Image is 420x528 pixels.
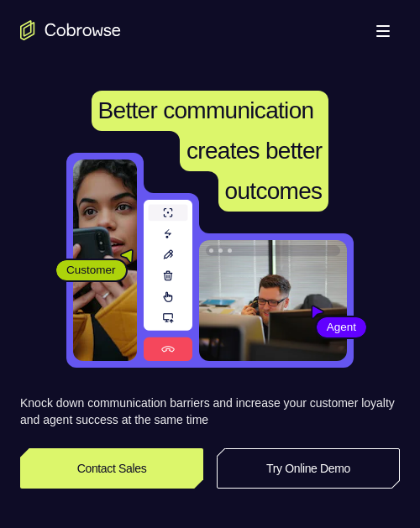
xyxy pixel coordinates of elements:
p: Knock down communication barriers and increase your customer loyalty and agent success at the sam... [20,395,400,428]
img: A customer support agent talking on the phone [199,240,347,361]
span: Better communication [98,97,314,123]
img: A series of tools used in co-browsing sessions [144,200,192,361]
a: Contact Sales [20,448,203,489]
a: Go to the home page [20,20,121,40]
span: creates better [186,138,322,164]
img: A customer holding their phone [73,159,137,361]
a: Try Online Demo [217,448,400,489]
